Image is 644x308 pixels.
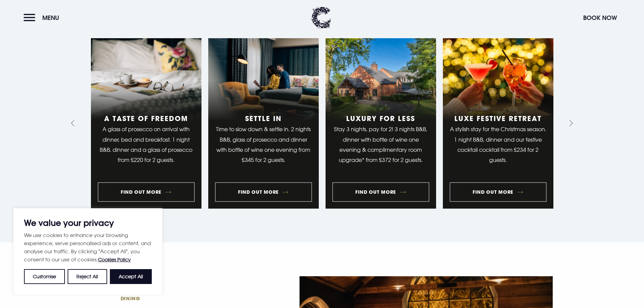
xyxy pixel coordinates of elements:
[110,269,152,284] button: Accept All
[121,295,253,302] span: Dining
[208,38,319,209] li: 2 of 10
[98,257,131,262] a: Cookies Policy
[24,231,152,264] p: We use cookies to enhance your browsing experience, serve personalised ads or content, and analys...
[326,38,436,209] li: 3 of 10
[42,14,59,22] span: Menu
[91,38,201,209] li: 1 of 10
[311,7,331,29] img: Clandeboye Lodge
[565,118,575,128] button: Next slide
[24,269,65,284] button: Customise
[69,118,79,128] button: Go to last slide
[24,219,152,227] p: We value your privacy
[14,208,162,294] div: We value your privacy
[68,269,107,284] button: Reject All
[24,10,63,25] button: Menu
[443,38,553,209] li: 4 of 10
[580,10,620,25] button: Book Now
